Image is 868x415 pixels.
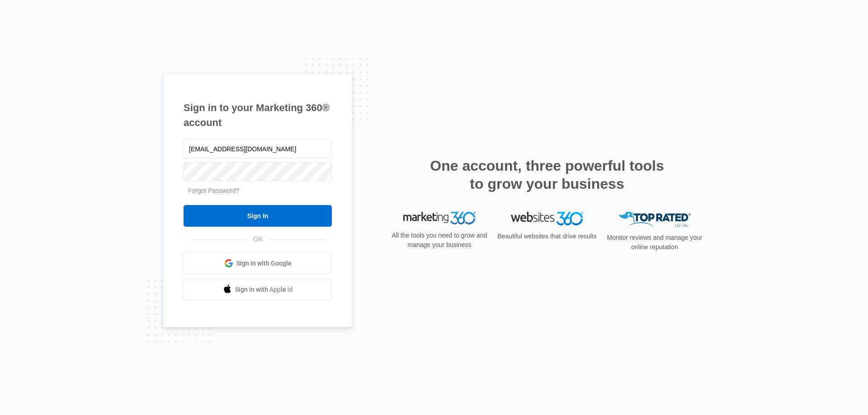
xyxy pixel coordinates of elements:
span: Sign in with Apple Id [235,285,293,294]
a: Sign in with Apple Id [184,279,332,300]
h2: One account, three powerful tools to grow your business [427,157,667,193]
span: Sign in with Google [236,259,292,268]
p: All the tools you need to grow and manage your business [389,231,490,250]
p: Beautiful websites that drive results [496,232,598,241]
p: Monitor reviews and manage your online reputation [604,233,705,252]
h1: Sign in to your Marketing 360® account [184,100,332,130]
a: Sign in with Google [184,252,332,274]
span: OR [247,235,269,244]
img: Marketing 360 [403,212,476,224]
input: Sign In [184,205,332,227]
img: Top Rated Local [618,212,691,227]
input: Email [184,140,332,159]
img: Websites 360 [511,212,583,225]
a: Forgot Password? [188,187,240,194]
